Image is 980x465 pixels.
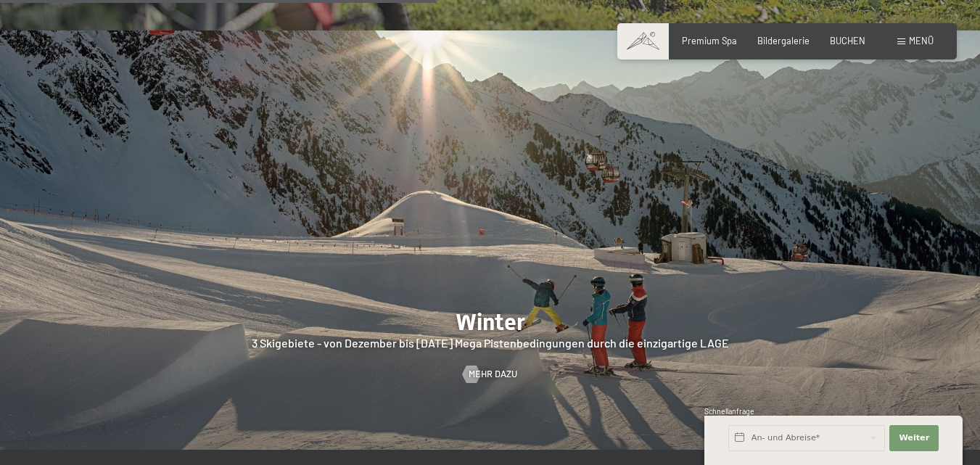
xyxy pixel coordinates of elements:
a: Mehr dazu [463,368,517,381]
span: Schnellanfrage [704,407,754,416]
button: Weiter [889,425,939,451]
a: BUCHEN [830,35,865,46]
span: Mehr dazu [469,368,517,381]
span: Menü [909,35,934,46]
span: Weiter [899,432,929,444]
a: Premium Spa [682,35,737,46]
a: Bildergalerie [757,35,810,46]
